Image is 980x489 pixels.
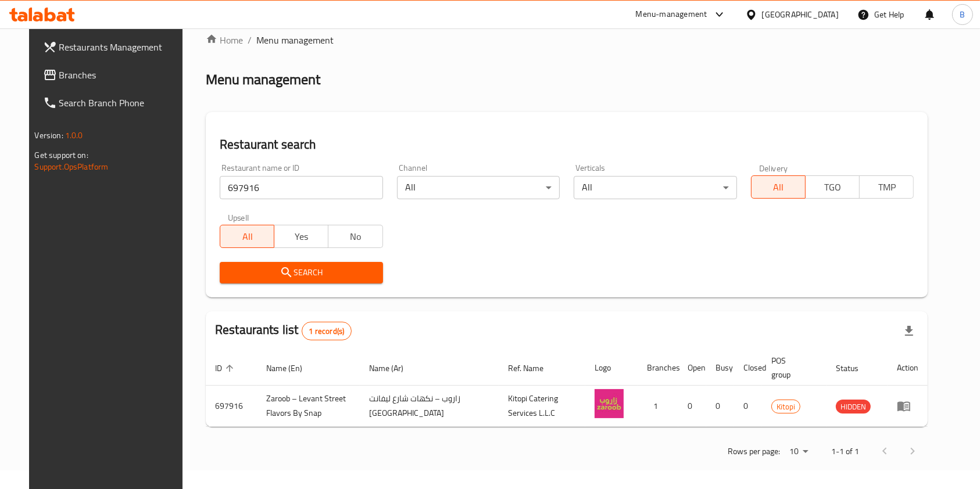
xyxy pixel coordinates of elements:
[499,386,585,427] td: Kitopi Catering Services L.L.C
[215,361,237,375] span: ID
[65,128,83,143] span: 1.0.0
[706,386,734,427] td: 0
[888,350,928,386] th: Action
[35,128,63,143] span: Version:
[864,179,909,196] span: TMP
[759,164,788,172] label: Delivery
[638,386,678,427] td: 1
[206,386,257,427] td: 697916
[836,400,871,414] div: HIDDEN
[805,175,860,199] button: TGO
[333,228,378,245] span: No
[836,400,871,414] span: HIDDEN
[585,350,638,386] th: Logo
[220,136,914,153] h2: Restaurant search
[859,175,914,199] button: TMP
[206,350,928,427] table: enhanced table
[810,179,855,196] span: TGO
[59,96,184,110] span: Search Branch Phone
[574,176,737,199] div: All
[751,175,806,199] button: All
[771,354,813,382] span: POS group
[279,228,324,245] span: Yes
[220,262,383,283] button: Search
[215,321,352,340] h2: Restaurants list
[772,400,800,414] span: Kitopi
[734,386,762,427] td: 0
[302,322,352,340] div: Total records count
[328,225,382,248] button: No
[220,176,383,199] input: Search for restaurant name or ID..
[34,89,193,117] a: Search Branch Phone
[256,33,334,47] span: Menu management
[595,389,624,418] img: Zaroob – Levant Street Flavors By Snap
[225,228,270,245] span: All
[508,361,559,375] span: Ref. Name
[836,361,874,375] span: Status
[369,361,419,375] span: Name (Ar)
[248,33,252,47] li: /
[728,444,780,459] p: Rows per page:
[638,350,678,386] th: Branches
[229,265,374,280] span: Search
[678,350,706,386] th: Open
[756,179,801,196] span: All
[59,40,184,54] span: Restaurants Management
[762,8,839,21] div: [GEOGRAPHIC_DATA]
[831,444,859,459] p: 1-1 of 1
[34,33,193,61] a: Restaurants Management
[35,148,88,163] span: Get support on:
[897,399,918,413] div: Menu
[785,443,813,461] div: Rows per page:
[220,225,274,248] button: All
[636,8,707,21] div: Menu-management
[274,225,328,248] button: Yes
[228,213,249,221] label: Upsell
[206,33,243,47] a: Home
[206,70,320,89] h2: Menu management
[960,8,965,21] span: B
[266,361,317,375] span: Name (En)
[206,33,928,47] nav: breadcrumb
[59,68,184,82] span: Branches
[734,350,762,386] th: Closed
[257,386,360,427] td: Zaroob – Levant Street Flavors By Snap
[360,386,499,427] td: زاروب – نكهات شارع ليفانت [GEOGRAPHIC_DATA]
[706,350,734,386] th: Busy
[895,317,923,345] div: Export file
[34,61,193,89] a: Branches
[397,176,560,199] div: All
[35,159,109,174] a: Support.OpsPlatform
[302,326,352,337] span: 1 record(s)
[678,386,706,427] td: 0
